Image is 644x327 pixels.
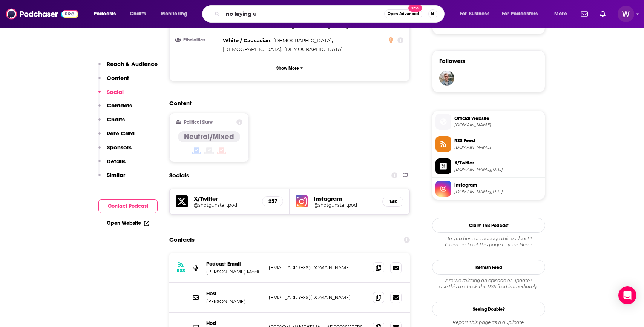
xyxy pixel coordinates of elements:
[554,9,567,19] span: More
[223,45,282,54] span: ,
[276,66,299,71] p: Show More
[454,160,542,166] span: X/Twitter
[206,320,263,327] p: Host
[107,220,149,226] a: Open Website
[269,264,367,271] p: [EMAIL_ADDRESS][DOMAIN_NAME]
[209,5,452,23] div: Search podcasts, credits, & more...
[618,6,634,22] button: Show profile menu
[98,130,135,144] button: Rate Card
[98,60,158,74] button: Reach & Audience
[432,319,545,325] div: Report this page as a duplicate.
[618,6,634,22] span: Logged in as williammwhite
[223,36,271,45] span: ,
[273,36,333,45] span: ,
[107,60,158,68] p: Reach & Audience
[618,286,636,304] div: Open Intercom Messenger
[107,102,132,109] p: Contacts
[88,8,126,20] button: open menu
[454,189,542,195] span: instagram.com/shotgunstartpod
[384,9,422,18] button: Open AdvancedNew
[460,9,489,19] span: For Business
[107,171,125,178] p: Similar
[98,171,125,185] button: Similar
[107,158,126,165] p: Details
[107,88,124,95] p: Social
[155,8,197,20] button: open menu
[432,278,545,290] div: Are we missing an episode or update? Use this to check the RSS feed immediately.
[107,130,135,137] p: Rate Card
[435,158,542,174] a: X/Twitter[DOMAIN_NAME][URL]
[107,116,125,123] p: Charts
[269,294,367,301] p: [EMAIL_ADDRESS][DOMAIN_NAME]
[578,8,591,20] a: Show notifications dropdown
[454,167,542,172] span: twitter.com/shotgunstartpod
[206,298,263,305] p: [PERSON_NAME]
[284,46,343,52] span: [DEMOGRAPHIC_DATA]
[94,9,116,19] span: Podcasts
[273,37,332,43] span: [DEMOGRAPHIC_DATA]
[597,8,609,20] a: Show notifications dropdown
[98,116,125,130] button: Charts
[98,88,124,102] button: Social
[435,114,542,130] a: Official Website[DOMAIN_NAME]
[98,102,132,116] button: Contacts
[314,195,376,202] h5: Instagram
[206,269,263,275] p: [PERSON_NAME] Media Inc
[98,74,129,88] button: Content
[98,199,158,213] button: Contact Podcast
[471,58,473,64] div: 1
[314,202,376,208] a: @shotgunstartpod
[432,236,545,248] div: Claim and edit this page to your liking.
[439,57,465,64] span: Followers
[296,195,308,207] img: iconImage
[454,137,542,144] span: RSS Feed
[125,8,150,20] a: Charts
[618,6,634,22] img: User Profile
[184,120,213,125] h2: Political Skew
[223,46,281,52] span: [DEMOGRAPHIC_DATA]
[549,8,577,20] button: open menu
[194,202,256,208] a: @shotgunstartpod
[107,144,132,151] p: Sponsors
[223,37,270,43] span: White / Caucasian
[130,9,146,19] span: Charts
[389,198,397,205] h5: 14k
[264,23,302,29] span: Sales Managers
[223,8,384,20] input: Search podcasts, credits, & more...
[432,218,545,233] button: Claim This Podcast
[98,158,126,172] button: Details
[194,195,256,202] h5: X/Twitter
[169,100,404,107] h2: Content
[206,290,263,297] p: Host
[223,23,261,29] span: Vice Presidents
[107,74,129,81] p: Content
[497,8,549,20] button: open menu
[169,168,189,183] h2: Socials
[408,5,422,12] span: New
[176,61,403,75] button: Show More
[435,136,542,152] a: RSS Feed[DOMAIN_NAME]
[169,233,195,247] h2: Contacts
[432,236,545,242] span: Do you host or manage this podcast?
[268,198,277,204] h5: 257
[432,260,545,275] button: Refresh Feed
[432,302,545,316] a: Seeing Double?
[454,144,542,150] span: feeds.megaphone.fm
[206,261,263,267] p: Podcast Email
[388,12,419,16] span: Open Advanced
[176,38,220,43] h3: Ethnicities
[98,144,132,158] button: Sponsors
[454,182,542,189] span: Instagram
[305,23,356,29] span: Marketing Managers
[6,7,78,21] img: Podchaser - Follow, Share and Rate Podcasts
[439,71,454,86] img: benkh91
[177,268,185,274] h3: RSS
[454,115,542,122] span: Official Website
[161,9,187,19] span: Monitoring
[184,132,234,141] h4: Neutral/Mixed
[454,8,499,20] button: open menu
[502,9,538,19] span: For Podcasters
